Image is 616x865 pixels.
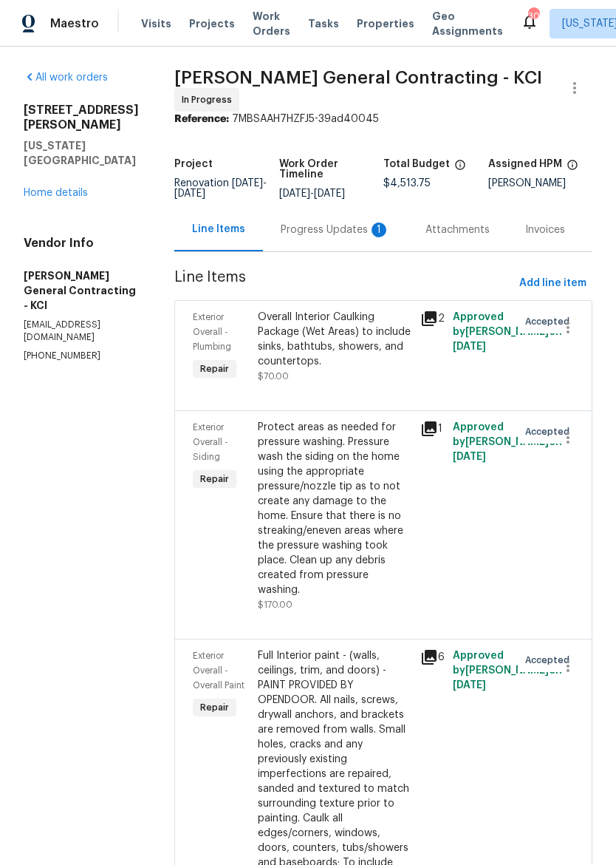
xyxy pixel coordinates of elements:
[372,223,386,237] div: 1
[194,362,235,376] span: Repair
[279,189,345,199] span: -
[488,159,562,169] h5: Assigned HPM
[258,310,411,369] div: Overall Interior Caulking Package (Wet Areas) to include sinks, bathtubs, showers, and countertops.
[308,18,339,29] span: Tasks
[513,270,592,297] button: Add line item
[193,423,228,461] span: Exterior Overall - Siding
[174,112,592,126] div: 7MBSAAH7HZFJ5-39ad40045
[454,159,466,178] span: The total cost of line items that have been proposed by Opendoor. This sum includes line items th...
[174,178,267,199] span: Renovation
[50,16,99,31] span: Maestro
[453,422,562,462] span: Approved by [PERSON_NAME] on
[453,312,562,352] span: Approved by [PERSON_NAME] on
[24,138,139,168] h5: [US_STATE][GEOGRAPHIC_DATA]
[174,159,213,169] h5: Project
[258,600,292,609] span: $170.00
[525,424,575,439] span: Accepted
[420,648,444,666] div: 6
[258,372,289,381] span: $70.00
[357,16,414,31] span: Properties
[174,114,229,124] b: Reference:
[279,159,384,180] h5: Work Order Timeline
[193,313,231,351] span: Exterior Overall - Plumbing
[488,178,593,189] div: [PERSON_NAME]
[281,223,390,237] div: Progress Updates
[519,274,586,293] span: Add line item
[24,268,139,313] h5: [PERSON_NAME] General Contracting - KCI
[24,236,139,251] h4: Vendor Info
[194,472,235,486] span: Repair
[567,159,578,178] span: The hpm assigned to this work order.
[525,314,575,329] span: Accepted
[314,189,345,199] span: [DATE]
[193,651,244,690] span: Exterior Overall - Overall Paint
[525,653,575,668] span: Accepted
[24,103,139,132] h2: [STREET_ADDRESS][PERSON_NAME]
[425,223,490,237] div: Attachments
[194,700,235,715] span: Repair
[141,16,171,31] span: Visits
[232,178,263,189] span: [DATE]
[279,189,310,199] span: [DATE]
[192,222,245,237] div: Line Items
[432,9,503,38] span: Geo Assignments
[420,420,444,438] div: 1
[174,178,267,199] span: -
[182,92,238,107] span: In Progress
[258,420,411,597] div: Protect areas as needed for pressure washing. Pressure wash the siding on the home using the appr...
[189,16,235,31] span: Projects
[24,72,108,83] a: All work orders
[24,188,88,198] a: Home details
[453,342,486,352] span: [DATE]
[383,159,450,169] h5: Total Budget
[383,178,431,189] span: $4,513.75
[174,189,205,199] span: [DATE]
[453,452,486,462] span: [DATE]
[420,310,444,328] div: 2
[174,69,542,86] span: [PERSON_NAME] General Contracting - KCI
[525,223,565,237] div: Invoices
[453,651,562,691] span: Approved by [PERSON_NAME] on
[528,9,538,24] div: 30
[24,319,139,344] p: [EMAIL_ADDRESS][DOMAIN_NAME]
[253,9,290,38] span: Work Orders
[453,680,486,691] span: [DATE]
[174,270,513,297] span: Line Items
[24,350,139,362] p: [PHONE_NUMBER]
